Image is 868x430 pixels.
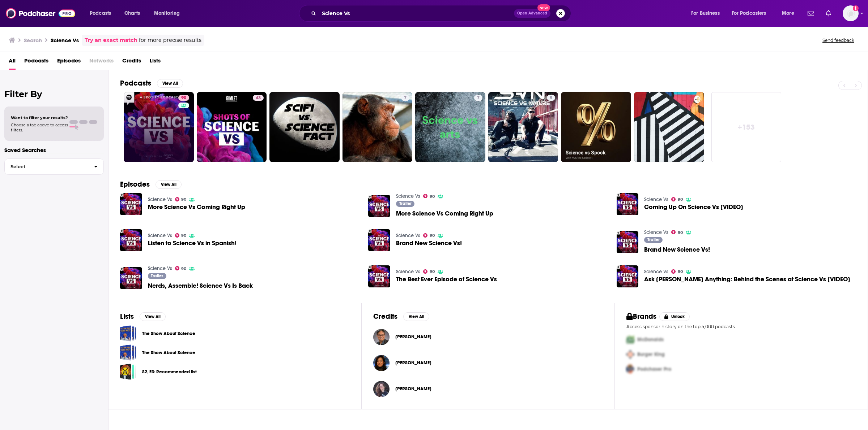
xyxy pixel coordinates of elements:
[373,312,397,321] h2: Credits
[777,8,803,19] button: open menu
[181,198,186,201] span: 90
[711,92,782,162] a: +153
[691,8,720,18] span: For Business
[396,193,420,199] a: Science Vs
[120,267,142,289] img: Nerds, Assemble! Science Vs Is Back
[142,349,195,357] a: The Show About Science
[4,89,104,99] h2: Filter By
[197,92,267,162] a: 43
[253,95,264,101] a: 43
[373,312,429,321] a: CreditsView All
[644,229,668,235] a: Science Vs
[550,95,552,102] span: 5
[843,5,859,21] button: Show profile menu
[175,266,187,270] a: 90
[624,362,637,377] img: Third Pro Logo
[368,195,390,217] img: More Science Vs Coming Right Up
[319,8,514,19] input: Search podcasts, credits, & more...
[395,386,431,392] a: Wendy Zukerman
[727,8,777,19] button: open menu
[120,180,150,189] h2: Episodes
[617,231,639,253] img: Brand New Science Vs!
[154,8,180,18] span: Monitoring
[415,92,485,162] a: 7
[368,229,390,251] img: Brand New Science Vs!
[637,366,671,372] span: Podchaser Pro
[373,325,603,348] button: Victor ShihVictor Shih
[626,312,656,321] h2: Brands
[373,355,390,371] a: Michelle Dang
[342,92,413,162] a: 7
[151,274,163,278] span: Trailer
[823,7,834,19] a: Show notifications dropdown
[57,55,81,70] a: Episodes
[120,325,136,342] a: The Show About Science
[148,233,172,239] a: Science Vs
[124,92,194,162] a: 90
[401,95,409,101] a: 7
[24,55,48,70] a: Podcasts
[181,95,186,102] span: 90
[122,55,141,70] a: Credits
[120,364,136,380] a: S2, E3: Recommended list
[4,158,104,175] button: Select
[148,283,253,289] span: Nerds, Assemble! Science Vs Is Back
[396,240,462,246] a: Brand New Science Vs!
[644,196,668,203] a: Science Vs
[148,204,245,210] a: More Science Vs Coming Right Up
[477,95,480,102] span: 7
[843,5,859,21] img: User Profile
[148,265,172,272] a: Science Vs
[11,115,68,120] span: Want to filter your results?
[399,201,412,206] span: Trailer
[142,330,195,338] a: The Show About Science
[120,229,142,251] a: Listen to Science Vs in Spanish!
[423,194,435,198] a: 90
[843,5,859,21] span: Logged in as nicole.koremenos
[488,92,558,162] a: 5
[175,197,187,201] a: 90
[617,193,639,215] img: Coming Up On Science Vs [VIDEO]
[395,360,431,366] a: Michelle Dang
[85,36,137,44] a: Try an exact match
[430,270,435,273] span: 90
[626,324,856,329] p: Access sponsor history on the top 5,000 podcasts.
[175,233,187,238] a: 90
[644,269,668,275] a: Science Vs
[395,386,431,392] span: [PERSON_NAME]
[396,276,497,282] a: The Best Ever Episode of Science Vs
[373,381,390,397] img: Wendy Zukerman
[430,195,435,198] span: 90
[156,180,182,189] button: View All
[373,329,390,345] img: Victor Shih
[396,210,493,217] span: More Science Vs Coming Right Up
[181,234,186,237] span: 90
[6,6,75,20] img: Podchaser - Follow, Share and Rate Podcasts
[423,269,435,274] a: 90
[805,7,817,19] a: Show notifications dropdown
[24,37,42,44] h3: Search
[644,204,743,210] span: Coming Up On Science Vs [VIDEO]
[647,238,660,242] span: Trailer
[514,9,550,18] button: Open AdvancedNew
[120,193,142,215] img: More Science Vs Coming Right Up
[368,265,390,287] img: The Best Ever Episode of Science Vs
[644,247,710,253] span: Brand New Science Vs!
[671,269,683,274] a: 90
[396,233,420,239] a: Science Vs
[732,8,766,18] span: For Podcasters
